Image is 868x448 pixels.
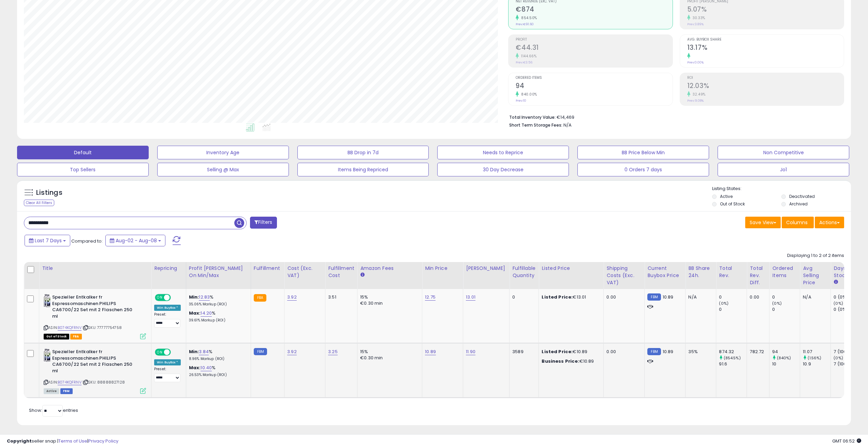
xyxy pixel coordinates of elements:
p: 39.61% Markup (ROI) [189,318,246,323]
div: Fulfillment [254,265,281,272]
div: 15% [360,294,417,300]
small: FBM [254,348,267,355]
small: (1.56%) [808,355,822,361]
span: All listings currently available for purchase on Amazon [44,388,59,394]
div: N/A [688,294,711,300]
button: Last 7 Days [25,235,70,246]
div: Fulfillment Cost [328,265,354,279]
div: 94 [772,349,800,355]
label: Out of Stock [720,201,745,207]
div: €10.89 [542,358,598,364]
div: Title [42,265,148,272]
span: ON [156,295,164,301]
small: Prev: 3.89% [687,22,704,26]
button: Items Being Repriced [297,163,429,176]
span: 10.89 [663,348,674,355]
button: Selling @ Max [157,163,289,176]
div: 10.9 [803,361,830,367]
span: Ordered Items [516,76,672,80]
div: 7 (100%) [834,349,861,355]
div: Days In Stock [834,265,858,279]
span: 2025-08-16 06:52 GMT [832,438,861,444]
div: 0 (0%) [834,306,861,313]
div: 0 [772,294,800,300]
div: ASIN: [44,349,146,393]
a: 3.92 [287,348,297,355]
div: Preset: [154,367,181,382]
div: €0.30 min [360,300,417,306]
b: Max: [189,310,201,316]
label: Archived [789,201,808,207]
button: Aug-02 - Aug-08 [105,235,165,246]
div: 15% [360,349,417,355]
b: Total Inventory Value: [509,114,556,120]
div: 7 (100%) [834,361,861,367]
div: Win BuyBox * [154,305,181,311]
span: FBM [60,388,73,394]
button: Save View [745,217,781,228]
h5: Listings [36,188,62,198]
div: Repricing [154,265,183,272]
div: Fulfillable Quantity [512,265,536,279]
div: 3589 [512,349,533,355]
small: FBM [647,293,661,301]
button: Columns [782,217,814,228]
a: 13.01 [466,294,475,301]
small: (0%) [834,301,843,306]
a: B074KQFRNV [58,325,82,331]
div: Min Price [425,265,460,272]
button: 30 Day Decrease [437,163,569,176]
div: 91.6 [719,361,747,367]
div: 0 [772,306,800,313]
h2: 94 [516,82,672,91]
div: N/A [803,294,825,300]
p: 8.96% Markup (ROI) [189,357,246,361]
small: Days In Stock. [834,279,838,285]
a: 3.25 [328,348,338,355]
div: Total Rev. Diff. [750,265,766,286]
div: Shipping Costs (Exc. VAT) [606,265,642,286]
b: Max: [189,364,201,371]
b: Min: [189,294,199,300]
b: Spezieller Entkalker fr Espressomaschinen PHILIPS CA6700/22 Set mit 2 Flaschen 250 ml [52,294,135,321]
label: Deactivated [789,193,815,199]
button: Top Sellers [17,163,149,176]
small: Prev: €3.56 [516,60,532,64]
a: 10.40 [201,364,212,371]
div: [PERSON_NAME] [466,265,506,272]
div: €13.01 [542,294,598,300]
a: 11.90 [466,348,475,355]
small: (0%) [834,355,843,361]
small: FBM [647,348,661,355]
span: Aug-02 - Aug-08 [116,237,157,244]
strong: Copyright [7,438,32,444]
div: 782.72 [750,349,764,355]
label: Active [720,193,733,199]
button: Actions [815,217,844,228]
a: B074KQFRNV [58,379,82,385]
div: Displaying 1 to 2 of 2 items [787,252,844,259]
div: 0.00 [606,294,639,300]
div: 35% [688,349,711,355]
div: 0.00 [606,349,639,355]
a: 3.92 [287,294,297,301]
span: Profit [516,38,672,42]
span: Avg. Buybox Share [687,38,844,42]
p: 35.06% Markup (ROI) [189,302,246,307]
div: seller snap | | [7,438,118,445]
small: Prev: 9.08% [687,99,704,103]
button: Needs to Reprice [437,146,569,159]
small: Prev: 10 [516,99,526,103]
button: Jo1 [718,163,849,176]
span: OFF [170,295,181,301]
span: ROI [687,76,844,80]
div: Clear All Filters [24,200,54,206]
a: 14.20 [201,310,212,317]
h2: 12.03% [687,82,844,91]
div: Current Buybox Price [647,265,682,279]
div: 11.07 [803,349,830,355]
div: 0.00 [750,294,764,300]
div: Preset: [154,312,181,328]
small: (840%) [777,355,791,361]
small: 1144.66% [519,54,536,59]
